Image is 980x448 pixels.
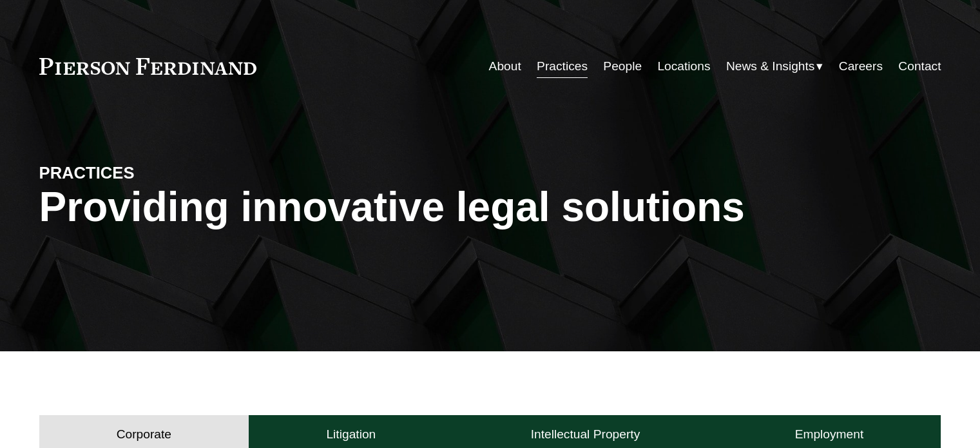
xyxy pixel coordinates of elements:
a: Careers [839,54,883,79]
a: People [603,54,642,79]
h4: Employment [795,427,864,442]
a: Locations [657,54,710,79]
span: News & Insights [726,55,815,78]
a: Contact [898,54,941,79]
h4: Corporate [117,427,171,442]
h1: Providing innovative legal solutions [39,184,941,231]
a: folder dropdown [726,54,823,79]
h4: PRACTICES [39,162,265,183]
a: About [489,54,521,79]
h4: Litigation [326,427,376,442]
h4: Intellectual Property [531,427,640,442]
a: Practices [537,54,588,79]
